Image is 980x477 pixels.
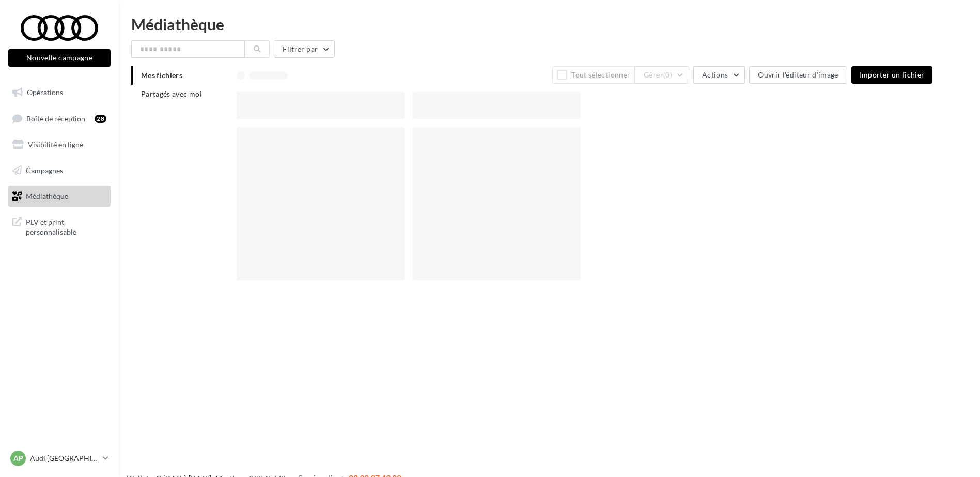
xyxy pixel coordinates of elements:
span: Boîte de réception [26,114,85,122]
div: 28 [95,115,106,123]
a: Campagnes [6,160,113,181]
span: Actions [702,70,728,79]
a: PLV et print personnalisable [6,211,113,241]
button: Importer un fichier [851,66,933,84]
a: Médiathèque [6,186,113,207]
span: Mes fichiers [141,71,182,80]
div: Médiathèque [131,17,968,32]
span: Opérations [27,88,63,97]
a: Boîte de réception28 [6,107,113,130]
button: Tout sélectionner [552,66,635,84]
button: Actions [693,66,745,84]
a: Visibilité en ligne [6,134,113,156]
p: Audi [GEOGRAPHIC_DATA] 16 [30,453,99,464]
button: Ouvrir l'éditeur d'image [749,66,847,84]
button: Filtrer par [274,40,335,58]
span: AP [13,453,23,464]
span: PLV et print personnalisable [26,215,106,237]
a: Opérations [6,82,113,103]
span: Partagés avec moi [141,89,202,98]
button: Gérer(0) [635,66,689,84]
span: Campagnes [26,166,63,175]
span: Importer un fichier [860,70,925,79]
span: Médiathèque [26,191,68,200]
button: Nouvelle campagne [8,49,111,67]
span: Visibilité en ligne [28,140,83,149]
span: (0) [663,71,672,79]
a: AP Audi [GEOGRAPHIC_DATA] 16 [8,449,111,468]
